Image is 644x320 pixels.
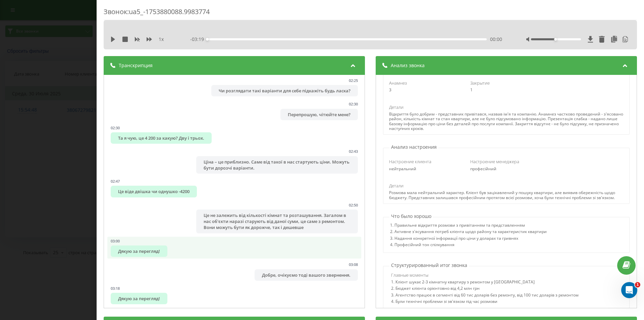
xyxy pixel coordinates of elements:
div: 03:08 [349,262,358,267]
div: 1 [470,88,542,92]
span: Анамнез [389,80,407,86]
div: Це віде двішка чи однушко -4200 [111,186,197,197]
div: Перепрошую, чітюйте мене? [280,109,358,120]
p: Структурированный итог звонка [389,262,469,269]
div: професійний [470,167,542,171]
span: 00:00 [490,36,502,43]
p: Что было хорошо [389,213,433,220]
div: Добре, очікуємо тоді вашого звернення. [255,269,358,281]
div: Accessibility label [554,38,557,41]
div: 3 [389,88,461,92]
div: 4. Були технічні проблеми зі зв'язком під час розмови [391,299,623,306]
span: - 03:19 [190,36,207,43]
div: 03:18 [111,286,120,291]
span: Настроение клиента [389,158,431,165]
span: Настроение менеджера [470,158,519,165]
span: Анализ звонка [391,62,425,69]
span: Транскрипция [119,62,153,69]
div: Розмова мала нейтральний характер. Клієнт був зацікавлений у пошуку квартири, але виявив обережні... [389,190,623,200]
div: 1. Правильне відкриття розмови з привітанням та представленням [390,223,547,229]
span: Детали [389,183,404,189]
div: Accessibility label [206,38,209,41]
div: Дякую за перегляд! [111,293,167,304]
iframe: Intercom live chat [621,282,637,298]
div: Відкриття було добрим - представник привітався, назвав ім'я та компанію. Анамнез частково проведе... [389,112,623,131]
div: 4. Професійний тон спілкування [390,242,547,249]
div: 2. Бюджет клієнта орієнтовно від 4,2 млн грн [391,286,623,292]
div: Чи розглядати такі варіанти для себе підкажіть будь ласка? [211,85,358,96]
div: 3. Надання конкретної інформації про ціни у доларах та гривнях [390,236,547,242]
div: 02:30 [111,125,120,130]
div: Звонок : ua5_-1753880088.9983774 [104,7,637,20]
div: Ціна – це приблизно. Саме від такої в нас стартують ціни. Можуть бути дорозчі варіанти. [196,156,358,174]
div: 02:47 [111,179,120,184]
div: нейтральний [389,167,461,171]
span: 1 [635,282,640,287]
div: 02:30 [349,101,358,106]
span: Главные моменты [391,272,428,278]
span: Детали [389,104,404,110]
span: 1 x [159,36,164,43]
div: Та я чую, це 4 200 за какую? Дву і трьох. [111,132,212,144]
p: Анализ настроения [389,144,438,150]
div: Це не залежить від кількості кімнат та розташування. Загалом в нас об'єкти наразі старують від да... [196,210,358,233]
div: 02:50 [349,202,358,208]
div: 1. Клієнт шукає 2-3 кімнатну квартиру з ремонтом у [GEOGRAPHIC_DATA] [391,280,623,286]
div: 02:25 [349,78,358,83]
span: Закрытие [470,80,490,86]
div: Дякую за перегляд! [111,245,167,257]
div: 03:00 [111,238,120,243]
div: 3. Агентство працює в сегменті від 60 тис доларів без ремонту, від 100 тис доларів з ремонтом [391,293,623,299]
div: 02:43 [349,149,358,154]
div: 2. Активне з'ясування потреб клієнта щодо району та характеристик квартири [390,229,547,236]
